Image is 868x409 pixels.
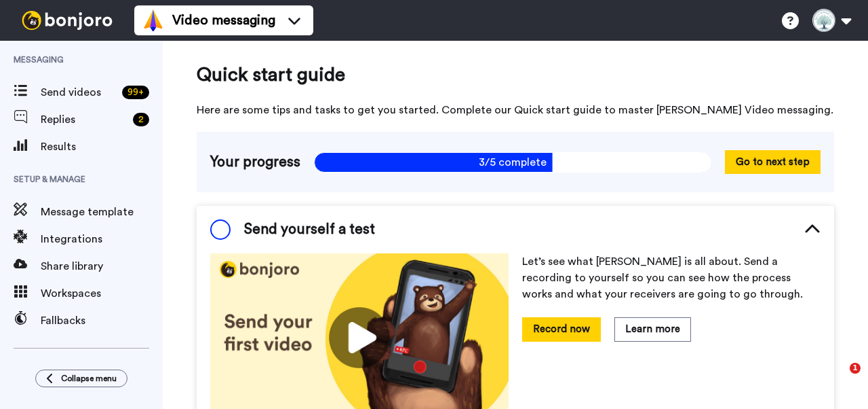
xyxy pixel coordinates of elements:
[822,363,854,395] iframe: Intercom live chat
[522,253,821,302] p: Let’s see what [PERSON_NAME] is all about. Send a recording to yourself so you can see how the pr...
[133,113,149,126] div: 2
[41,258,163,274] span: Share library
[850,363,861,374] span: 1
[314,152,711,173] span: 3/5 complete
[197,102,834,118] span: Here are some tips and tasks to get you started. Complete our Quick start guide to master [PERSON...
[210,152,300,173] span: Your progress
[41,204,163,220] span: Message template
[35,370,127,387] button: Collapse menu
[41,139,163,155] span: Results
[244,219,375,240] span: Send yourself a test
[61,373,117,384] span: Collapse menu
[614,317,691,341] button: Learn more
[197,61,834,88] span: Quick start guide
[725,150,821,174] button: Go to next step
[142,10,164,31] img: vm-color.svg
[41,313,163,329] span: Fallbacks
[172,11,275,30] span: Video messaging
[41,231,163,247] span: Integrations
[522,317,601,341] button: Record now
[16,11,118,30] img: bj-logo-header-white.svg
[41,111,127,128] span: Replies
[41,84,117,101] span: Send videos
[41,285,163,302] span: Workspaces
[122,86,149,99] div: 99 +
